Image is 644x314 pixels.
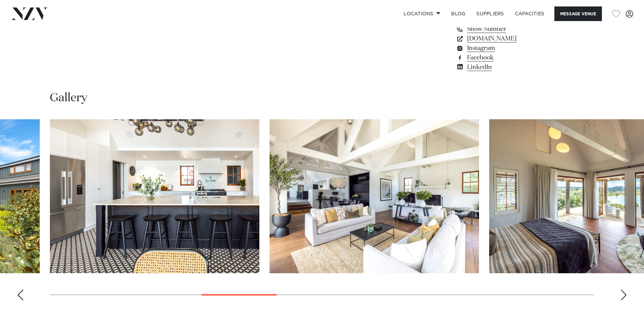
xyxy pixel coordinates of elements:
a: BLOG [446,6,471,21]
a: Instagram [456,43,567,53]
img: nzv-logo.png [11,7,48,20]
swiper-slide: 7 / 18 [270,119,479,273]
h2: Gallery [50,90,87,106]
a: Facebook [456,53,567,63]
img: Kitchen in Waiheke Island house [50,119,259,273]
a: SUPPLIERS [471,6,509,21]
a: Capacities [510,6,550,21]
a: [DOMAIN_NAME] [456,34,567,43]
a: Show Number [456,24,567,34]
a: LinkedIn [456,63,567,72]
a: Locations [398,6,446,21]
img: Lounge area at Putiki Estate [270,119,479,273]
button: Message Venue [554,6,602,21]
swiper-slide: 6 / 18 [50,119,259,273]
